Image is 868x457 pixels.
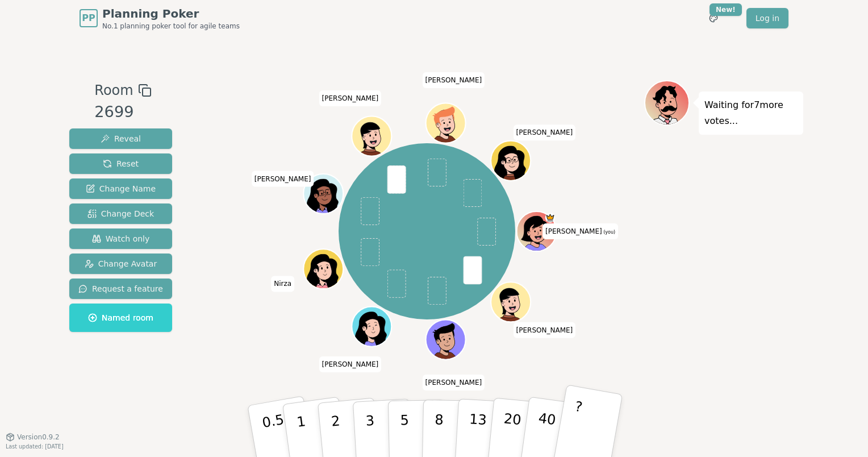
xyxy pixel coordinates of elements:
span: Reset [103,158,139,169]
span: Reveal [101,133,141,144]
div: 2699 [94,101,151,124]
span: Room [94,80,133,101]
button: Click to change your avatar [518,213,556,250]
button: Reset [69,153,172,174]
span: Click to change your name [319,90,382,106]
span: Click to change your name [252,171,314,187]
button: Watch only [69,228,172,249]
span: Natasha is the host [545,213,556,223]
p: Waiting for 7 more votes... [704,97,798,129]
span: Click to change your name [423,72,485,88]
span: Click to change your name [514,322,576,338]
span: Click to change your name [271,276,294,292]
button: Named room [69,304,172,332]
span: No.1 planning poker tool for agile teams [102,22,240,31]
button: Request a feature [69,279,172,299]
button: Reveal [69,128,172,149]
button: Version0.9.2 [6,433,60,442]
span: Change Deck [87,208,154,219]
span: Planning Poker [102,6,240,22]
span: Change Name [86,183,156,194]
span: Version 0.9.2 [17,433,60,442]
div: New! [710,3,742,16]
button: New! [703,8,724,28]
button: Change Deck [69,203,172,224]
span: Click to change your name [423,375,485,390]
span: Request a feature [78,283,163,294]
span: Click to change your name [319,356,382,372]
span: Watch only [92,233,150,244]
span: (you) [602,230,616,235]
a: PPPlanning PokerNo.1 planning poker tool for agile teams [80,6,240,31]
a: Log in [746,8,788,28]
span: Click to change your name [542,223,618,239]
span: Last updated: [DATE] [6,443,64,450]
span: PP [82,11,95,25]
span: Change Avatar [85,258,157,269]
button: Change Name [69,178,172,199]
span: Named room [88,312,153,323]
span: Click to change your name [514,124,576,140]
button: Change Avatar [69,254,172,274]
